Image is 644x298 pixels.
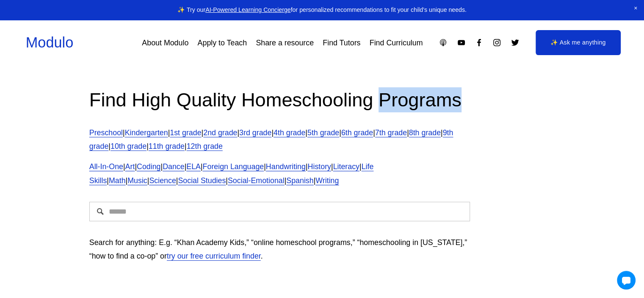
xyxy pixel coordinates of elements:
[203,128,237,137] a: 2nd grade
[203,162,264,171] a: Foreign Language
[89,128,123,137] a: Preschool
[239,128,271,137] a: 3rd grade
[228,176,285,185] a: Social-Emotional
[205,6,290,13] a: AI-Powered Learning Concierge
[125,128,168,137] a: Kindergarten
[370,35,423,50] a: Find Curriculum
[315,176,339,185] a: Writing
[187,142,223,150] a: 12th grade
[536,30,621,56] a: ✨ Ask me anything
[333,162,359,171] a: Literacy
[26,34,73,50] a: Modulo
[89,126,470,153] p: | | | | | | | | | | | | |
[307,162,331,171] a: History
[492,38,501,47] a: Instagram
[137,162,160,171] a: Coding
[127,176,147,185] a: Music
[186,162,201,171] a: ELA
[475,38,484,47] a: Facebook
[125,162,135,171] a: Art
[111,142,146,150] a: 10th grade
[286,176,313,185] a: Spanish
[89,162,374,184] a: Life Skills
[274,128,305,137] a: 4th grade
[256,35,314,50] a: Share a resource
[266,162,306,171] a: Handwriting
[149,142,185,150] a: 11th grade
[89,87,470,112] h2: Find High Quality Homeschooling Programs
[142,35,188,50] a: About Modulo
[511,38,520,47] a: Twitter
[198,35,247,50] a: Apply to Teach
[89,202,470,221] input: Search
[170,128,201,137] a: 1st grade
[89,236,470,263] p: Search for anything: E.g. “Khan Academy Kids,” “online homeschool programs,” “homeschooling in [U...
[109,176,126,185] a: Math
[167,252,261,260] a: try our free curriculum finder
[163,162,185,171] a: Dance
[439,38,448,47] a: Apple Podcasts
[457,38,466,47] a: YouTube
[89,162,123,171] a: All-In-One
[307,128,339,137] a: 5th grade
[149,176,176,185] a: Science
[89,160,470,187] p: | | | | | | | | | | | | | | | |
[323,35,360,50] a: Find Tutors
[409,128,441,137] a: 8th grade
[341,128,373,137] a: 6th grade
[178,176,226,185] a: Social Studies
[375,128,407,137] a: 7th grade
